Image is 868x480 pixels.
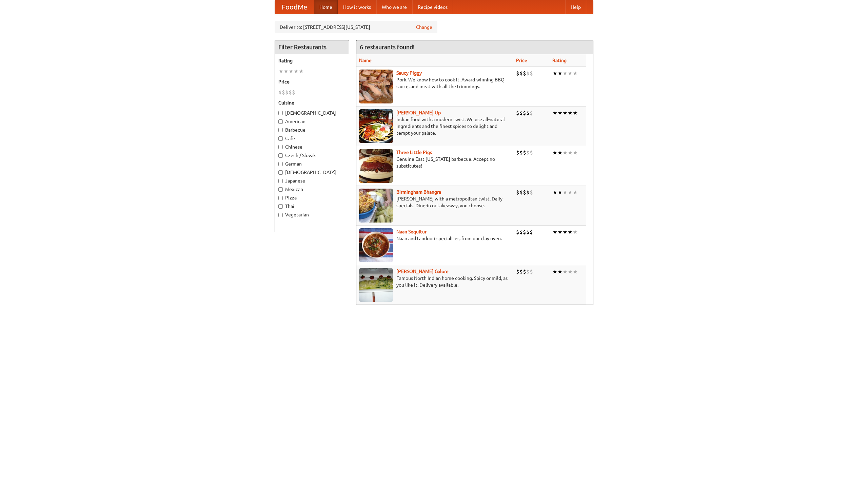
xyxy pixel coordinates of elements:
[573,70,578,77] li: ★
[519,189,523,196] li: $
[289,89,292,96] li: $
[519,149,523,156] li: $
[396,150,432,155] a: Three Little Pigs
[568,109,573,117] li: ★
[523,228,526,236] li: $
[563,189,568,196] li: ★
[519,70,523,77] li: $
[552,70,557,77] li: ★
[278,187,283,192] input: Mexican
[396,70,422,76] a: Saucy Piggy
[573,109,578,117] li: ★
[416,24,432,31] a: Change
[530,70,533,77] li: $
[526,109,530,117] li: $
[530,228,533,236] li: $
[563,149,568,156] li: ★
[573,189,578,196] li: ★
[552,228,557,236] li: ★
[283,68,289,75] li: ★
[278,99,346,106] h5: Cuisine
[523,149,526,156] li: $
[278,119,283,124] input: American
[359,275,511,288] p: Famous North Indian home cooking. Spicy or mild, as you like it. Delivery available.
[338,0,376,14] a: How it works
[278,145,283,149] input: Chinese
[396,189,441,195] a: Birmingham Bhangra
[557,268,563,275] li: ★
[359,235,511,242] p: Naan and tandoori specialties, from our clay oven.
[359,70,393,103] img: saucy.jpg
[396,110,441,115] a: [PERSON_NAME] Up
[359,189,393,223] img: bhangra.jpg
[275,0,314,14] a: FoodMe
[557,228,563,236] li: ★
[278,128,283,132] input: Barbecue
[299,68,304,75] li: ★
[278,135,346,142] label: Cafe
[278,179,283,183] input: Japanese
[557,189,563,196] li: ★
[278,162,283,166] input: German
[530,268,533,275] li: $
[359,195,511,209] p: [PERSON_NAME] with a metropolitan twist. Daily specials. Dine-in or takeaway, you choose.
[314,0,338,14] a: Home
[552,268,557,275] li: ★
[278,194,346,201] label: Pizza
[516,149,519,156] li: $
[412,0,453,14] a: Recipe videos
[526,228,530,236] li: $
[568,228,573,236] li: ★
[519,268,523,275] li: $
[565,0,586,14] a: Help
[359,116,511,136] p: Indian food with a modern twist. We use all-natural ingredients and the finest spices to delight ...
[557,149,563,156] li: ★
[376,0,412,14] a: Who we are
[282,89,285,96] li: $
[552,109,557,117] li: ★
[530,109,533,117] li: $
[573,268,578,275] li: ★
[278,170,283,175] input: [DEMOGRAPHIC_DATA]
[552,58,567,63] a: Rating
[285,89,289,96] li: $
[563,268,568,275] li: ★
[523,70,526,77] li: $
[275,21,437,33] div: Deliver to: [STREET_ADDRESS][US_STATE]
[516,58,527,63] a: Price
[278,78,346,85] h5: Price
[278,89,282,96] li: $
[516,109,519,117] li: $
[516,228,519,236] li: $
[523,268,526,275] li: $
[530,189,533,196] li: $
[278,110,346,116] label: [DEMOGRAPHIC_DATA]
[278,143,346,150] label: Chinese
[530,149,533,156] li: $
[275,40,349,54] h4: Filter Restaurants
[278,203,346,210] label: Thai
[568,268,573,275] li: ★
[278,127,346,133] label: Barbecue
[573,149,578,156] li: ★
[519,109,523,117] li: $
[360,44,415,50] ng-pluralize: 6 restaurants found!
[278,118,346,125] label: American
[516,268,519,275] li: $
[396,269,449,274] b: [PERSON_NAME] Galore
[563,70,568,77] li: ★
[557,109,563,117] li: ★
[526,149,530,156] li: $
[552,149,557,156] li: ★
[396,229,427,234] b: Naan Sequitur
[278,169,346,176] label: [DEMOGRAPHIC_DATA]
[359,76,511,90] p: Pork. We know how to cook it. Award-winning BBQ sauce, and meat with all the trimmings.
[523,109,526,117] li: $
[278,213,283,217] input: Vegetarian
[523,189,526,196] li: $
[278,152,346,159] label: Czech / Slovak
